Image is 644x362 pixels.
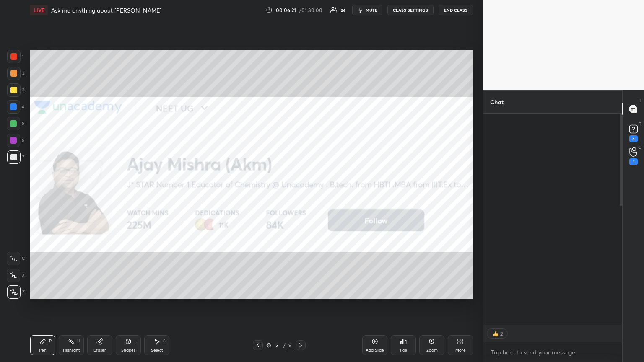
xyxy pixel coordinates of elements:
[341,8,345,12] div: 24
[151,348,163,352] div: Select
[7,100,24,114] div: 4
[426,348,438,352] div: Zoom
[7,50,24,63] div: 1
[287,341,292,349] div: 9
[455,348,466,352] div: More
[629,158,638,165] div: 1
[63,348,80,352] div: Highlight
[7,134,24,147] div: 6
[7,285,25,299] div: Z
[639,121,641,127] p: D
[77,339,80,343] div: H
[283,343,286,348] div: /
[135,339,137,343] div: L
[39,348,47,352] div: Pen
[7,83,24,97] div: 3
[387,5,434,15] button: CLASS SETTINGS
[491,329,500,338] img: thumbs_up.png
[7,67,24,80] div: 2
[163,339,166,343] div: S
[439,5,473,15] button: End Class
[51,6,161,14] h4: Ask me anything about [PERSON_NAME]
[400,348,407,352] div: Poll
[639,97,641,103] p: T
[7,252,25,265] div: C
[121,348,135,352] div: Shapes
[352,5,382,15] button: mute
[366,348,384,352] div: Add Slide
[483,91,510,113] p: Chat
[7,117,24,130] div: 5
[7,150,24,164] div: 7
[500,330,503,337] div: 2
[629,135,638,142] div: 4
[49,339,52,343] div: P
[366,7,377,13] span: mute
[273,343,281,348] div: 3
[7,269,25,282] div: X
[638,144,641,150] p: G
[93,348,106,352] div: Eraser
[30,5,48,15] div: LIVE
